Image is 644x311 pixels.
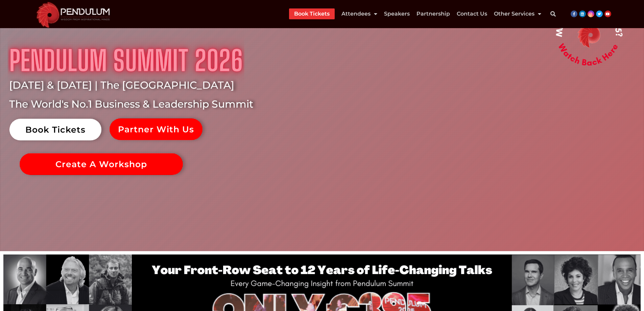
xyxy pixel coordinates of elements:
[384,8,410,19] a: Speakers
[7,291,88,304] iframe: Brevo live chat
[9,96,256,112] rs-layer: The World's No.1 Business & Leadership Summit
[294,8,330,19] a: Book Tickets
[457,8,487,19] a: Contact Us
[110,118,202,140] a: Partner With Us
[9,119,101,140] a: Book Tickets
[289,8,541,19] nav: Menu
[341,8,377,19] a: Attendees
[416,8,450,19] a: Partnership
[494,8,541,19] a: Other Services
[20,153,183,175] a: Create A Workshop
[546,7,560,21] div: Search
